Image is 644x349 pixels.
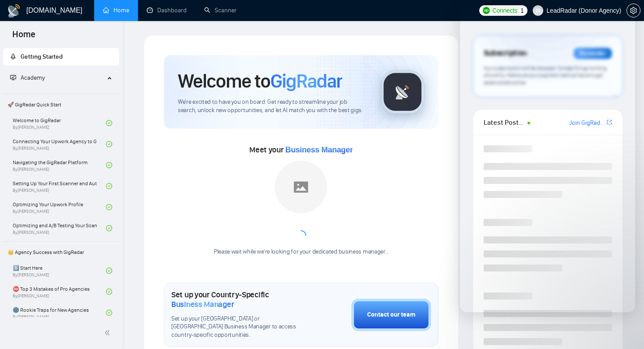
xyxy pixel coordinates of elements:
[13,303,106,322] a: 🌚 Rookie Traps for New AgenciesBy[PERSON_NAME]
[13,155,106,175] a: Navigating the GigRadar PlatformBy[PERSON_NAME]
[21,74,45,81] span: Academy
[106,268,112,274] span: check-circle
[520,6,524,15] span: 1
[13,261,106,280] a: 1️⃣ Start HereBy[PERSON_NAME]
[270,69,342,93] span: GigRadar
[13,282,106,301] a: ⛔ Top 3 Mistakes of Pro AgenciesBy[PERSON_NAME]
[275,161,327,213] img: placeholder.png
[106,204,112,210] span: check-circle
[104,328,113,337] span: double-left
[171,315,308,340] span: Set up your [GEOGRAPHIC_DATA] or [GEOGRAPHIC_DATA] Business Manager to access country-specific op...
[535,7,541,14] span: user
[178,98,367,115] span: We're excited to have you on board. Get ready to streamline your job search, unlock new opportuni...
[249,145,353,155] span: Meet your
[614,319,635,340] iframe: Intercom live chat
[285,145,353,154] span: Business Manager
[13,219,106,238] a: Optimizing and A/B Testing Your Scanner for Better ResultsBy[PERSON_NAME]
[209,248,394,256] div: Please wait while we're looking for your dedicated business manager...
[106,289,112,295] span: check-circle
[483,7,490,14] img: upwork-logo.png
[147,7,187,14] a: dashboardDashboard
[13,113,106,133] a: Welcome to GigRadarBy[PERSON_NAME]
[10,74,45,81] span: Academy
[626,4,640,18] button: setting
[106,141,112,147] span: check-circle
[294,229,308,243] span: loading
[13,176,106,196] a: Setting Up Your First Scanner and Auto-BidderBy[PERSON_NAME]
[106,183,112,189] span: check-circle
[106,225,112,231] span: check-circle
[204,7,237,14] a: searchScanner
[103,7,129,14] a: homeHome
[4,243,118,261] span: 👑 Agency Success with GigRadar
[381,70,425,114] img: gigradar-logo.png
[460,9,635,312] iframe: Intercom live chat
[351,299,431,331] button: Contact our team
[171,300,234,309] span: Business Manager
[106,162,112,168] span: check-circle
[13,134,106,154] a: Connecting Your Upwork Agency to GigRadarBy[PERSON_NAME]
[367,310,415,320] div: Contact our team
[3,48,119,66] li: Getting Started
[626,7,640,14] a: setting
[178,69,342,93] h1: Welcome to
[13,197,106,217] a: Optimizing Your Upwork ProfileBy[PERSON_NAME]
[5,28,42,46] span: Home
[21,53,63,60] span: Getting Started
[10,74,16,81] span: fund-projection-screen
[7,4,21,18] img: logo
[4,96,118,113] span: 🚀 GigRadar Quick Start
[171,290,308,309] h1: Set up your Country-Specific
[627,7,640,14] span: setting
[492,6,519,15] span: Connects:
[106,310,112,316] span: check-circle
[10,53,16,60] span: rocket
[106,120,112,126] span: check-circle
